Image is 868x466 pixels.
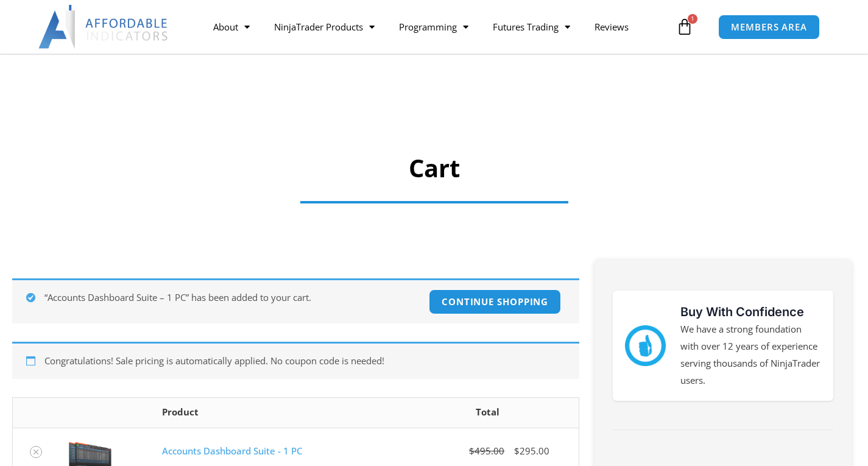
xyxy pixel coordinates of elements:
[625,325,666,366] img: mark thumbs good 43913 | Affordable Indicators – NinjaTrader
[38,5,169,49] img: LogoAI | Affordable Indicators – NinjaTrader
[469,445,475,457] span: $
[201,13,262,41] a: About
[12,342,579,379] div: Congratulations! Sale pricing is automatically applied. No coupon code is needed!
[201,13,673,41] nav: Menu
[12,278,579,323] div: “Accounts Dashboard Suite – 1 PC” has been added to your cart.
[514,445,549,457] bdi: 295.00
[582,13,641,41] a: Reviews
[688,14,697,24] span: 1
[680,321,821,389] p: We have a strong foundation with over 12 years of experience serving thousands of NinjaTrader users.
[153,398,396,428] th: Product
[387,13,481,41] a: Programming
[429,289,561,314] a: Continue shopping
[397,398,579,428] th: Total
[30,446,42,458] a: Remove Accounts Dashboard Suite - 1 PC from cart
[481,13,582,41] a: Futures Trading
[514,445,520,457] span: $
[30,151,838,185] h1: Cart
[680,303,821,321] h3: Buy With Confidence
[731,23,807,32] span: MEMBERS AREA
[658,9,711,44] a: 1
[262,13,387,41] a: NinjaTrader Products
[469,445,504,457] bdi: 495.00
[162,445,302,457] a: Accounts Dashboard Suite - 1 PC
[718,15,820,40] a: MEMBERS AREA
